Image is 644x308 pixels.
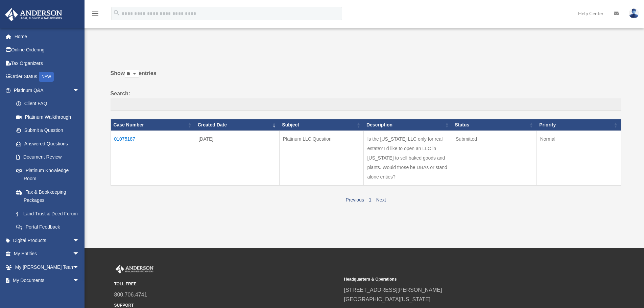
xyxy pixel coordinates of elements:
a: Tax & Bookkeeping Packages [9,185,86,207]
th: Created Date: activate to sort column ascending [195,119,280,131]
a: [STREET_ADDRESS][PERSON_NAME] [344,287,442,293]
a: Submit a Question [9,124,86,137]
label: Show entries [111,69,621,85]
td: 01075187 [111,131,195,185]
span: arrow_drop_down [73,260,86,274]
a: My [PERSON_NAME] Teamarrow_drop_down [5,260,90,274]
input: Search: [111,98,621,111]
i: menu [91,9,99,18]
a: Next [376,197,386,203]
i: search [113,9,120,17]
a: Platinum Q&Aarrow_drop_down [5,84,86,97]
a: Tax Organizers [5,56,90,70]
span: arrow_drop_down [73,274,86,288]
a: menu [91,12,99,18]
img: User Pic [629,8,639,18]
td: Platinum LLC Question [279,131,364,185]
span: arrow_drop_down [73,84,86,97]
td: Normal [536,131,621,185]
a: Client FAQ [9,97,86,111]
select: Showentries [125,70,139,78]
a: 1 [369,197,372,203]
th: Subject: activate to sort column ascending [279,119,364,131]
small: Headquarters & Operations [344,276,569,283]
a: Digital Productsarrow_drop_down [5,234,90,247]
a: Portal Feedback [9,220,86,234]
th: Status: activate to sort column ascending [452,119,537,131]
small: TOLL FREE [114,281,339,288]
a: Online Ordering [5,43,90,57]
a: My Documentsarrow_drop_down [5,274,90,287]
a: My Entitiesarrow_drop_down [5,247,90,261]
span: arrow_drop_down [73,234,86,247]
td: [DATE] [195,131,280,185]
a: Document Review [9,150,86,164]
img: Anderson Advisors Platinum Portal [114,265,155,274]
th: Description: activate to sort column ascending [364,119,452,131]
span: arrow_drop_down [73,247,86,261]
a: Land Trust & Deed Forum [9,207,86,220]
th: Case Number: activate to sort column ascending [111,119,195,131]
label: Search: [111,89,621,111]
a: Previous [345,197,364,203]
td: Is the [US_STATE] LLC only for real estate? I'd like to open an LLC in [US_STATE] to sell baked g... [364,131,452,185]
a: Platinum Walkthrough [9,110,86,124]
a: Home [5,30,90,43]
div: NEW [39,72,54,82]
a: 800.706.4741 [114,292,147,298]
img: Anderson Advisors Platinum Portal [3,8,64,21]
a: Order StatusNEW [5,70,90,84]
a: Answered Questions [9,137,83,150]
th: Priority: activate to sort column ascending [536,119,621,131]
a: Platinum Knowledge Room [9,164,86,185]
a: [GEOGRAPHIC_DATA][US_STATE] [344,297,431,302]
td: Submitted [452,131,537,185]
